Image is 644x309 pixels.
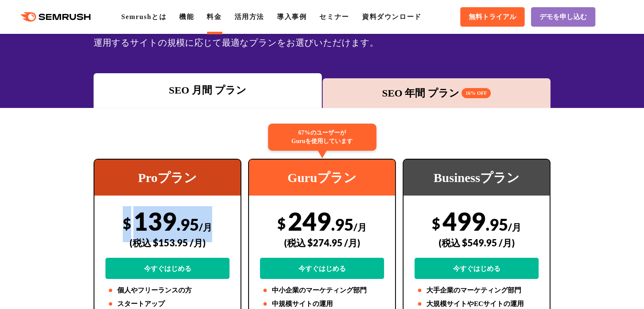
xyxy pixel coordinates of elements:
div: 139 [105,206,229,279]
a: 導入事例 [277,13,307,20]
div: (税込 $549.95 /月) [415,228,539,258]
a: 今すぐはじめる [105,258,229,279]
a: 無料トライアル [460,7,525,27]
span: /月 [199,221,212,233]
span: $ [123,215,131,232]
a: セミナー [319,13,349,20]
span: 16% OFF [462,88,491,98]
div: SEO 月間 プラン [98,83,318,98]
span: $ [432,215,440,232]
div: Businessプラン [404,160,550,196]
a: 今すぐはじめる [260,258,384,279]
span: .95 [177,215,199,234]
li: 大手企業のマーケティング部門 [415,285,539,295]
div: (税込 $153.95 /月) [105,228,229,258]
div: Guruプラン [249,160,395,196]
div: 249 [260,206,384,279]
li: 中小企業のマーケティング部門 [260,285,384,295]
li: スタートアップ [105,299,229,309]
div: 67%のユーザーが Guruを使用しています [268,124,376,151]
span: .95 [486,215,508,234]
span: 無料トライアル [469,13,516,22]
a: 料金 [207,13,221,20]
div: SEOの3つの料金プランから、広告・SNS・市場調査ツールキットをご用意しています。業務領域や会社の規模、運用するサイトの規模に応じて最適なプランをお選びいただけます。 [94,20,550,50]
a: デモを申し込む [531,7,595,27]
a: 資料ダウンロード [362,13,422,20]
li: 大規模サイトやECサイトの運用 [415,299,539,309]
span: /月 [354,221,367,233]
div: SEO 年間 プラン [327,86,547,101]
li: 個人やフリーランスの方 [105,285,229,295]
span: .95 [331,215,354,234]
a: 機能 [179,13,194,20]
div: Proプラン [94,160,240,196]
span: デモを申し込む [539,13,587,22]
a: Semrushとは [121,13,166,20]
div: 499 [415,206,539,279]
span: /月 [508,221,521,233]
span: $ [277,215,286,232]
a: 活用方法 [235,13,264,20]
div: (税込 $274.95 /月) [260,228,384,258]
a: 今すぐはじめる [415,258,539,279]
li: 中規模サイトの運用 [260,299,384,309]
